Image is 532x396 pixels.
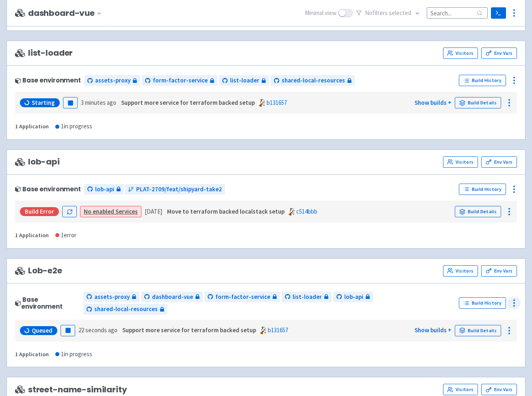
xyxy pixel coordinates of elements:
a: Visitors [443,265,478,277]
button: dashboard-vue [28,9,105,18]
span: list-loader [230,76,259,85]
a: Terminal [491,7,506,19]
a: Env Vars [481,156,517,168]
span: list-loader [293,292,322,302]
span: list-loader [15,48,73,58]
strong: Move to terraform backed localstack setup [167,208,284,215]
a: Build Details [455,97,501,108]
div: Base environment [15,77,81,84]
div: 1 Application [15,122,49,131]
a: No enabled Services [84,208,138,215]
input: Search... [427,7,488,18]
a: shared-local-resources [83,304,167,315]
span: street-name-similarity [15,385,127,394]
a: Env Vars [481,384,517,395]
a: Show builds + [415,99,452,106]
span: No filter s [365,9,411,18]
a: assets-proxy [84,75,140,86]
button: Pause [61,325,75,336]
a: Build History [459,297,506,309]
a: PLAT-2709/feat/shipyard-take2 [125,184,225,195]
a: Visitors [443,156,478,168]
span: lob-api [344,292,363,302]
div: 1 in progress [55,122,92,131]
span: form-factor-service [153,76,208,85]
a: Build Details [455,206,501,217]
span: shared-local-resources [282,76,345,85]
div: 1 Application [15,350,49,359]
span: assets-proxy [95,76,130,85]
a: shared-local-resources [271,75,355,86]
button: Pause [63,97,78,108]
div: Build Error [20,207,59,216]
time: 3 minutes ago [81,99,116,106]
span: shared-local-resources [94,305,158,314]
a: assets-proxy [83,292,139,303]
a: Show builds + [415,326,452,334]
a: Build Details [455,325,501,336]
a: Env Vars [481,265,517,277]
div: Base environment [15,296,80,310]
a: form-factor-service [142,75,217,86]
span: assets-proxy [94,292,130,302]
div: Base environment [15,186,81,193]
a: Env Vars [481,48,517,59]
a: list-loader [219,75,269,86]
span: Starting [32,99,55,107]
div: 1 Application [15,231,49,240]
span: lob-api [95,185,114,194]
div: 1 in progress [55,350,92,359]
strong: Support more service for terraform backed setup [122,326,256,334]
a: lob-api [333,292,373,303]
strong: Support more service for terraform backed setup [121,99,255,106]
a: c514bbb [296,208,317,215]
a: Build History [459,75,506,86]
time: 22 seconds ago [78,326,117,334]
a: b131657 [267,99,287,106]
span: Queued [32,327,52,335]
a: Visitors [443,48,478,59]
span: form-factor-service [215,292,270,302]
div: 1 error [55,231,76,240]
a: lob-api [84,184,124,195]
span: Lob-e2e [15,266,62,275]
a: b131657 [268,326,288,334]
span: dashboard-vue [152,292,193,302]
span: PLAT-2709/feat/shipyard-take2 [136,185,222,194]
a: form-factor-service [204,292,280,303]
span: selected [389,9,411,17]
time: [DATE] [145,208,162,215]
a: dashboard-vue [141,292,203,303]
span: lob-api [15,157,60,167]
a: Build History [459,184,506,195]
span: Minimal view [305,9,337,18]
a: Visitors [443,384,478,395]
a: list-loader [282,292,332,303]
